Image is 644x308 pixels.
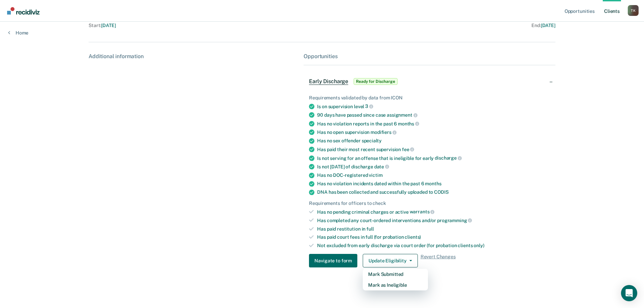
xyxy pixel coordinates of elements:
div: End : [325,23,555,28]
span: only) [474,243,484,248]
div: Has paid court fees in full (for probation [317,234,550,240]
span: [DATE] [541,23,555,28]
div: Early DischargeReady for Discharge [304,71,555,92]
span: Early Discharge [309,78,348,85]
div: DNA has been collected and successfully uploaded to [317,189,550,195]
div: Is not serving for an offense that is ineligible for early [317,155,550,161]
div: Has no violation incidents dated within the past 6 [317,181,550,187]
span: months [398,121,419,126]
span: 3 [365,103,373,109]
div: Opportunities [304,53,555,60]
span: date [374,164,389,169]
div: Has no pending criminal charges or active [317,209,550,215]
span: victim [369,172,382,178]
span: programming [437,218,472,223]
div: Not excluded from early discharge via court order (for probation clients [317,243,550,248]
div: Requirements for officers to check [309,200,550,206]
div: Has no violation reports in the past 6 [317,121,550,127]
div: T K [628,5,639,16]
span: clients) [405,234,421,240]
div: Is not [DATE] of discharge [317,164,550,170]
span: assignment [387,112,417,118]
span: Revert Changes [421,254,456,267]
div: Requirements validated by data from ICON [309,95,550,101]
span: [DATE] [101,23,116,28]
div: Has no open supervision [317,129,550,135]
span: Ready for Discharge [354,78,398,85]
div: Has no DOC-registered [317,172,550,178]
div: Is on supervision level [317,103,550,110]
div: Start : [89,23,322,28]
div: 90 days have passed since case [317,112,550,118]
span: warrants [410,209,435,214]
div: Has no sex offender [317,138,550,144]
div: Has paid restitution in [317,226,550,232]
span: CODIS [434,189,448,195]
div: Has paid their most recent supervision [317,146,550,152]
button: Profile dropdown button [628,5,639,16]
div: Additional information [89,53,298,60]
img: Recidiviz [7,7,40,15]
div: Has completed any court-ordered interventions and/or [317,217,550,223]
span: fee [402,147,414,152]
div: Open Intercom Messenger [621,285,637,301]
a: Navigate to form link [309,254,360,267]
button: Mark Submitted [363,269,428,280]
span: modifiers [371,129,397,135]
button: Mark as Ineligible [363,280,428,290]
span: discharge [435,155,462,161]
span: full [366,226,374,232]
span: specialty [362,138,382,143]
a: Home [8,30,28,36]
button: Navigate to form [309,254,357,267]
button: Update Eligibility [363,254,418,267]
span: months [425,181,441,186]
